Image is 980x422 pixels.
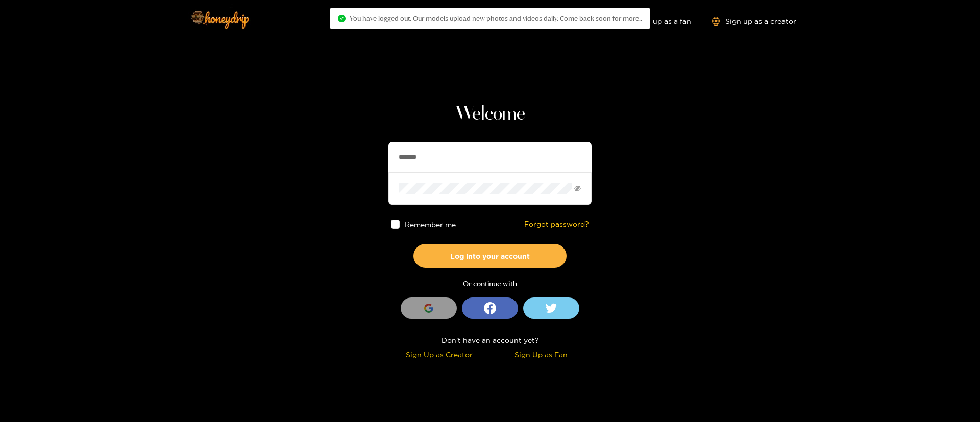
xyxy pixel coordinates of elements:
div: Don't have an account yet? [388,334,592,346]
a: Sign up as a fan [621,17,691,26]
button: Log into your account [413,244,567,268]
div: Sign Up as Creator [391,349,487,360]
div: Sign Up as Fan [493,349,589,360]
span: Remember me [405,220,456,228]
a: Forgot password? [524,220,589,229]
span: You have logged out. Our models upload new photos and videos daily. Come back soon for more.. [350,14,642,22]
div: Or continue with [388,278,592,290]
span: check-circle [338,15,346,22]
a: Sign up as a creator [712,17,796,26]
h1: Welcome [388,102,592,127]
span: eye-invisible [574,185,581,192]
